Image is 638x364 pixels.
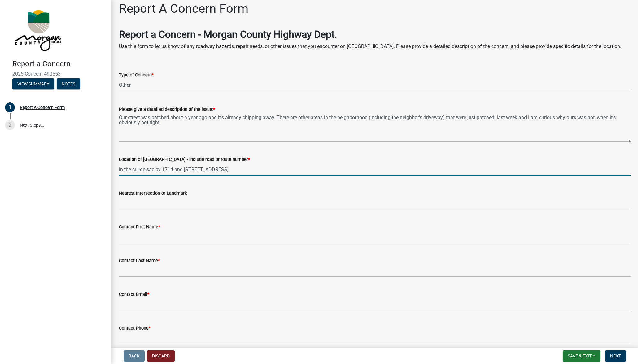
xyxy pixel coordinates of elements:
label: Contact Phone [119,326,151,331]
button: View Summary [12,78,54,89]
button: Discard [147,350,175,362]
wm-modal-confirm: Notes [57,82,80,87]
span: Back [129,353,140,358]
h4: Report a Concern [12,59,107,68]
button: Next [605,350,626,362]
label: Type of Concern [119,73,154,77]
button: Save & Exit [563,350,600,362]
label: Contact First Name [119,225,160,229]
wm-modal-confirm: Summary [12,82,54,87]
button: Notes [57,78,80,89]
div: 2 [5,120,15,130]
span: 2025-Concern-490553 [12,71,99,77]
button: Back [124,350,145,362]
span: Save & Exit [568,353,592,358]
label: Nearest Intersection or Landmark [119,191,187,196]
img: Morgan County, Indiana [12,6,62,53]
strong: Report a Concern - Morgan County Highway Dept. [119,28,337,40]
h1: Report A Concern Form [119,1,248,16]
span: Next [610,353,621,358]
label: Contact Email [119,292,149,297]
div: Report A Concern Form [20,105,65,110]
label: Please give a detailed description of the issue: [119,107,215,112]
div: 1 [5,102,15,112]
p: Use this form to let us know of any roadway hazards, repair needs, or other issues that you encou... [119,43,631,50]
label: Contact Last Name [119,259,160,263]
label: Location of [GEOGRAPHIC_DATA] - include road or route number [119,158,250,162]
